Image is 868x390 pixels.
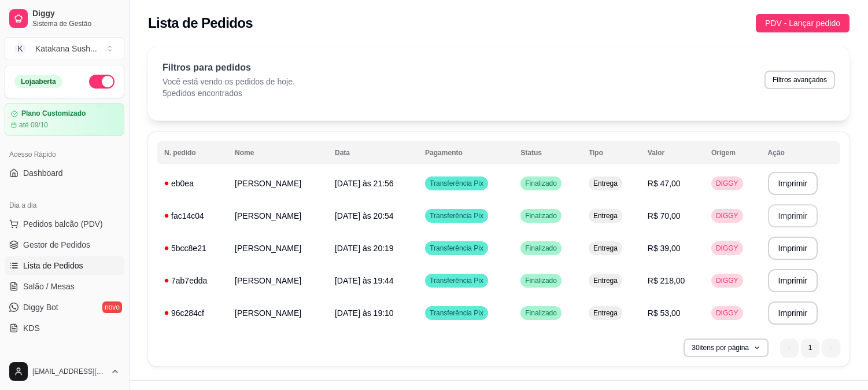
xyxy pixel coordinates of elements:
[23,218,103,230] span: Pedidos balcão (PDV)
[714,211,741,220] span: DIGGY
[648,308,681,318] span: R$ 53,00
[5,215,124,233] button: Pedidos balcão (PDV)
[427,276,486,285] span: Transferência Pix
[335,276,394,285] span: [DATE] às 19:44
[648,179,681,188] span: R$ 47,00
[427,179,486,188] span: Transferência Pix
[514,141,582,164] th: Status
[427,308,486,318] span: Transferência Pix
[761,141,840,164] th: Ação
[228,200,328,232] td: [PERSON_NAME]
[523,308,559,318] span: Finalizado
[21,109,86,118] article: Plano Customizado
[523,211,559,220] span: Finalizado
[582,141,641,164] th: Tipo
[5,256,124,275] a: Lista de Pedidos
[228,264,328,297] td: [PERSON_NAME]
[228,167,328,200] td: [PERSON_NAME]
[23,239,90,251] span: Gestor de Pedidos
[5,298,124,317] a: Diggy Botnovo
[591,211,620,220] span: Entrega
[35,43,97,54] div: Katakana Sush ...
[427,244,486,253] span: Transferência Pix
[591,179,620,188] span: Entrega
[5,319,124,337] a: KDS
[148,14,253,32] h2: Lista de Pedidos
[768,204,818,227] button: Imprimir
[523,276,559,285] span: Finalizado
[774,333,846,363] nav: pagination navigation
[335,211,394,220] span: [DATE] às 20:54
[5,164,124,182] a: Dashboard
[23,167,63,179] span: Dashboard
[641,141,704,164] th: Valor
[162,61,295,75] p: Filtros para pedidos
[523,179,559,188] span: Finalizado
[23,281,75,292] span: Salão / Mesas
[157,141,228,164] th: N. pedido
[765,17,840,30] span: PDV - Lançar pedido
[768,301,818,325] button: Imprimir
[19,120,48,130] article: até 09/10
[5,145,124,164] div: Acesso Rápido
[648,276,685,285] span: R$ 218,00
[164,275,221,286] div: 7ab7edda
[162,76,295,87] p: Você está vendo os pedidos de hoje.
[162,87,295,99] p: 5 pedidos encontrados
[335,308,394,318] span: [DATE] às 19:10
[764,71,835,89] button: Filtros avançados
[704,141,761,164] th: Origem
[23,260,83,271] span: Lista de Pedidos
[714,308,741,318] span: DIGGY
[418,141,514,164] th: Pagamento
[801,339,819,357] li: pagination item 1 active
[14,75,62,88] div: Loja aberta
[5,196,124,215] div: Dia a dia
[164,178,221,189] div: eb0ea
[14,43,26,54] span: K
[5,236,124,254] a: Gestor de Pedidos
[228,232,328,264] td: [PERSON_NAME]
[714,179,741,188] span: DIGGY
[591,244,620,253] span: Entrega
[5,5,124,32] a: DiggySistema de Gestão
[714,244,741,253] span: DIGGY
[23,322,40,334] span: KDS
[591,308,620,318] span: Entrega
[5,351,124,370] div: Catálogo
[228,297,328,329] td: [PERSON_NAME]
[164,210,221,222] div: fac14c04
[591,276,620,285] span: Entrega
[648,211,681,220] span: R$ 70,00
[32,19,120,28] span: Sistema de Gestão
[427,211,486,220] span: Transferência Pix
[228,141,328,164] th: Nome
[5,103,124,136] a: Plano Customizadoaté 09/10
[5,37,124,60] button: Select a team
[756,14,849,32] button: PDV - Lançar pedido
[328,141,418,164] th: Data
[5,277,124,296] a: Salão / Mesas
[5,358,124,385] button: [EMAIL_ADDRESS][DOMAIN_NAME]
[335,244,394,253] span: [DATE] às 20:19
[32,367,106,376] span: [EMAIL_ADDRESS][DOMAIN_NAME]
[89,75,114,89] button: Alterar Status
[32,9,120,19] span: Diggy
[768,172,818,195] button: Imprimir
[684,339,769,357] button: 30itens por página
[648,244,681,253] span: R$ 39,00
[523,244,559,253] span: Finalizado
[335,179,394,188] span: [DATE] às 21:56
[768,269,818,292] button: Imprimir
[23,301,58,313] span: Diggy Bot
[164,307,221,319] div: 96c284cf
[164,242,221,254] div: 5bcc8e21
[714,276,741,285] span: DIGGY
[768,237,818,260] button: Imprimir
